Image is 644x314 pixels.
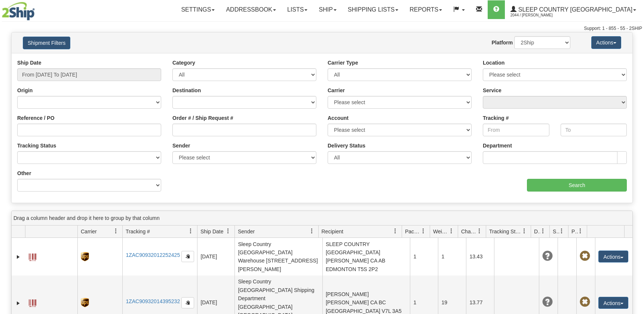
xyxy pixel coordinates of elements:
[17,114,55,122] label: Reference / PO
[489,228,522,235] span: Tracking Status
[17,59,42,66] label: Ship Date
[389,225,402,237] a: Recipient filter column settings
[483,114,509,122] label: Tracking #
[322,228,343,235] span: Recipient
[328,87,345,94] label: Carrier
[518,225,531,237] a: Tracking Status filter column settings
[110,225,122,237] a: Carrier filter column settings
[81,252,89,261] img: 8 - UPS
[553,228,559,235] span: Shipment Issues
[15,299,22,307] a: Expand
[410,238,438,276] td: 1
[12,211,632,226] div: grid grouping header
[126,228,150,235] span: Tracking #
[17,142,56,149] label: Tracking Status
[282,0,313,19] a: Lists
[328,142,365,149] label: Delivery Status
[172,87,201,94] label: Destination
[126,298,180,304] a: 1ZAC90932014395232
[322,238,410,276] td: SLEEP COUNTRY [GEOGRAPHIC_DATA] [PERSON_NAME] CA AB EDMONTON T5S 2P2
[23,37,70,49] button: Shipment Filters
[342,0,404,19] a: Shipping lists
[571,228,578,235] span: Pickup Status
[172,114,233,122] label: Order # / Ship Request #
[181,251,194,262] button: Copy to clipboard
[184,225,197,237] a: Tracking # filter column settings
[466,238,494,276] td: 13.43
[527,179,627,192] input: Search
[220,0,282,19] a: Addressbook
[29,296,36,308] a: Label
[555,225,568,237] a: Shipment Issues filter column settings
[537,225,549,237] a: Delivery Status filter column settings
[598,251,628,262] button: Actions
[405,228,421,235] span: Packages
[580,297,590,307] span: Pickup Not Assigned
[574,225,587,237] a: Pickup Status filter column settings
[483,59,505,66] label: Location
[328,59,358,66] label: Carrier Type
[433,228,449,235] span: Weight
[126,252,180,258] a: 1ZAC90932012252425
[328,114,349,122] label: Account
[461,228,477,235] span: Charge
[197,238,234,276] td: [DATE]
[483,124,549,136] input: From
[172,59,195,66] label: Category
[81,228,97,235] span: Carrier
[561,124,627,136] input: To
[417,225,430,237] a: Packages filter column settings
[15,253,22,261] a: Expand
[483,87,502,94] label: Service
[445,225,458,237] a: Weight filter column settings
[580,251,590,261] span: Pickup Not Assigned
[491,39,513,46] label: Platform
[222,225,234,237] a: Ship Date filter column settings
[438,238,466,276] td: 1
[534,228,540,235] span: Delivery Status
[542,297,553,307] span: Unknown
[313,0,342,19] a: Ship
[17,170,31,177] label: Other
[473,225,486,237] a: Charge filter column settings
[200,228,223,235] span: Ship Date
[591,36,621,49] button: Actions
[234,238,322,276] td: Sleep Country [GEOGRAPHIC_DATA] Warehouse [STREET_ADDRESS][PERSON_NAME]
[181,297,194,308] button: Copy to clipboard
[81,298,89,307] img: 8 - UPS
[505,0,642,19] a: Sleep Country [GEOGRAPHIC_DATA] 2044 / [PERSON_NAME]
[627,119,643,195] iframe: chat widget
[175,0,220,19] a: Settings
[172,142,190,149] label: Sender
[29,250,36,262] a: Label
[598,297,628,309] button: Actions
[542,251,553,261] span: Unknown
[483,142,512,149] label: Department
[516,6,632,13] span: Sleep Country [GEOGRAPHIC_DATA]
[510,12,567,19] span: 2044 / [PERSON_NAME]
[17,87,33,94] label: Origin
[2,2,35,21] img: logo2044.jpg
[2,25,642,32] div: Support: 1 - 855 - 55 - 2SHIP
[306,225,318,237] a: Sender filter column settings
[238,228,255,235] span: Sender
[404,0,448,19] a: Reports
